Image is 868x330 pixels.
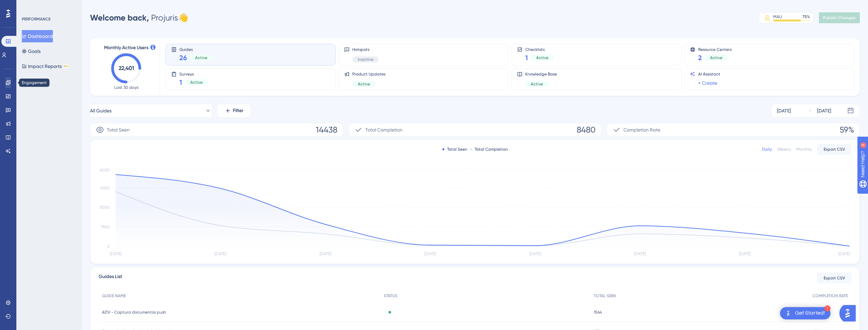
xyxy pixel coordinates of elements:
[823,15,856,20] span: Publish Changes
[698,79,717,87] a: + Create
[22,45,41,57] button: Goals
[525,53,528,63] span: 1
[442,147,467,152] div: Total Seen
[233,107,244,115] span: Filter
[63,65,69,68] div: BETA
[107,244,110,249] tspan: 0
[698,47,732,52] span: Resource Centers
[100,185,110,190] tspan: 4500
[365,126,402,134] span: Total Completion
[773,14,782,19] div: MAU
[107,126,130,134] span: Total Seen
[90,104,211,118] button: All Guides
[110,251,121,256] tspan: [DATE]
[780,307,830,319] div: Open Get Started! checklist, remaining modules: 1
[358,57,373,62] span: Inactive
[623,126,660,134] span: Completion Rate
[100,168,110,173] tspan: 6000
[358,81,370,87] span: Active
[102,310,166,315] span: ADV - Captura documentos push
[525,71,557,77] span: Knowledge Base
[22,30,53,42] button: Dashboard
[195,55,207,60] span: Active
[594,310,602,315] span: 1564
[777,107,791,115] div: [DATE]
[819,12,860,23] button: Publish Changes
[179,78,182,87] span: 1
[784,309,792,317] img: launcher-image-alternative-text
[812,293,848,299] span: COMPLETION RATE
[594,293,616,299] span: TOTAL SEEN
[817,144,851,155] button: Export CSV
[803,14,810,19] div: 75 %
[47,3,49,9] div: 4
[22,60,69,72] button: Impact ReportsBETA
[190,80,203,85] span: Active
[777,147,791,152] div: Weekly
[104,44,148,52] span: Monthly Active Users
[577,124,595,135] span: 8480
[352,47,379,52] span: Hotspots
[316,124,337,135] span: 14438
[217,104,251,118] button: Filter
[762,147,772,152] div: Daily
[215,251,226,256] tspan: [DATE]
[698,53,702,63] span: 2
[824,275,845,281] span: Export CSV
[100,205,110,210] tspan: 3000
[796,147,812,152] div: Monthly
[179,71,208,76] span: Surveys
[119,65,134,71] text: 22,401
[384,293,397,299] span: STATUS
[352,71,385,77] span: Product Updates
[838,251,850,256] tspan: [DATE]
[739,251,751,256] tspan: [DATE]
[824,147,845,152] span: Export CSV
[529,251,541,256] tspan: [DATE]
[536,55,548,60] span: Active
[470,147,508,152] div: Total Completion
[817,107,831,115] div: [DATE]
[90,107,112,115] span: All Guides
[179,47,213,52] span: Guides
[531,81,543,87] span: Active
[102,293,126,299] span: GUIDE NAME
[320,251,331,256] tspan: [DATE]
[22,16,50,22] div: PERFORMANCE
[840,124,854,135] span: 59%
[710,55,722,60] span: Active
[424,251,436,256] tspan: [DATE]
[179,53,187,63] span: 26
[824,305,830,312] div: 1
[795,310,825,317] div: Get Started!
[90,12,188,23] div: Projuris 👋
[114,85,138,90] span: Last 30 days
[99,273,122,284] span: Guides List
[90,13,149,23] span: Welcome back,
[634,251,646,256] tspan: [DATE]
[839,303,860,324] iframe: UserGuiding AI Assistant Launcher
[525,47,554,52] span: Checklists
[698,71,720,77] span: AI Assistant
[817,273,851,284] button: Export CSV
[16,2,43,10] span: Need Help?
[101,224,110,229] tspan: 1500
